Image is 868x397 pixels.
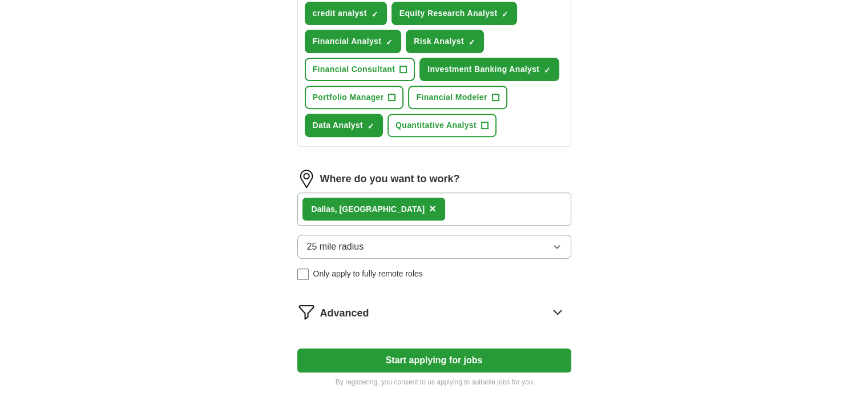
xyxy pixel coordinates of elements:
span: Advanced [320,306,369,321]
button: Quantitative Analyst [387,114,496,137]
button: Start applying for jobs [297,348,571,372]
button: Portfolio Manager [305,86,404,109]
span: ✓ [372,10,378,19]
p: By registering, you consent to us applying to suitable jobs for you [297,377,571,387]
button: Equity Research Analyst✓ [391,2,518,25]
span: 25 mile radius [307,240,364,254]
button: Investment Banking Analyst✓ [419,58,559,81]
span: Data Analyst [313,119,364,131]
span: ✓ [386,38,393,47]
input: Only apply to fully remote roles [297,268,309,280]
span: ✓ [469,38,475,47]
button: Data Analyst✓ [305,114,383,137]
span: Portfolio Manager [313,91,384,103]
button: Financial Consultant [305,58,415,81]
span: Only apply to fully remote roles [313,268,423,280]
button: × [429,200,436,218]
button: Financial Analyst✓ [305,30,402,53]
span: Equity Research Analyst [399,7,498,19]
span: Investment Banking Analyst [427,63,539,75]
strong: Dall [312,204,326,214]
label: Where do you want to work? [320,171,460,187]
img: filter [297,303,316,321]
img: location.png [297,170,316,188]
div: as, [GEOGRAPHIC_DATA] [312,203,425,215]
span: × [429,202,436,215]
span: Financial Modeler [416,91,487,103]
span: ✓ [368,122,374,131]
button: Financial Modeler [408,86,507,109]
button: Risk Analyst✓ [406,30,484,53]
span: ✓ [544,66,551,75]
span: Financial Consultant [313,63,395,75]
span: Quantitative Analyst [395,119,477,131]
span: credit analyst [313,7,367,19]
button: credit analyst✓ [305,2,387,25]
span: ✓ [502,10,508,19]
button: 25 mile radius [297,235,571,259]
span: Financial Analyst [313,35,382,47]
span: Risk Analyst [414,35,464,47]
